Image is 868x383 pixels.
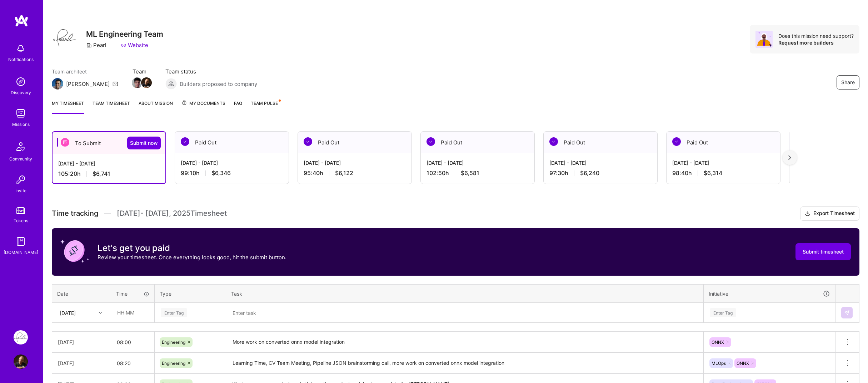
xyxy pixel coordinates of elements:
a: About Mission [139,99,173,114]
button: Export Timesheet [800,206,859,221]
h3: Let's get you paid [98,243,286,254]
a: Team Member Avatar [133,77,142,89]
img: Submit [844,310,850,316]
div: Invite [15,187,26,194]
img: logo [14,14,29,27]
img: Avatar [755,31,773,48]
a: FAQ [234,99,242,114]
img: To Submit [61,138,69,147]
div: 95:40 h [304,169,406,177]
div: Paid Out [421,132,534,153]
div: [DATE] [60,309,76,316]
span: Team [133,68,151,75]
div: To Submit [53,132,165,154]
p: Review your timesheet. Once everything looks good, hit the submit button. [98,254,286,261]
img: Team Member Avatar [132,77,143,88]
div: Time [116,290,149,297]
img: guide book [14,234,28,249]
input: HH:MM [111,303,154,322]
div: Initiative [709,290,830,298]
div: Missions [12,121,30,128]
div: Notifications [8,56,34,63]
button: Submit now [127,137,161,149]
a: Pearl: ML Engineering Team [12,330,30,344]
span: Engineering [162,361,185,366]
div: [DATE] - [DATE] [426,159,529,167]
th: Type [155,284,226,303]
div: Pearl [86,41,106,49]
input: HH:MM [111,354,154,373]
a: Website [121,41,148,49]
a: My Documents [181,99,225,114]
span: My Documents [181,99,225,107]
div: Community [9,155,32,163]
img: Paid Out [181,137,189,146]
button: Submit timesheet [795,243,851,260]
img: discovery [14,75,28,89]
i: icon Chevron [99,311,102,315]
img: Team Member Avatar [141,77,152,88]
span: $6,240 [580,169,599,177]
div: Enter Tag [710,307,736,318]
span: MLOps [712,361,726,366]
a: Team Pulse [251,99,280,114]
span: Submit timesheet [803,248,844,255]
div: 98:40 h [672,169,774,177]
div: [DATE] [58,338,105,346]
div: 102:50 h [426,169,529,177]
div: [DATE] - [DATE] [549,159,652,167]
th: Task [226,284,704,303]
div: Paid Out [544,132,657,153]
span: Builders proposed to company [180,80,257,88]
div: Paid Out [298,132,411,153]
img: Company Logo [52,25,78,51]
img: teamwork [14,106,28,121]
div: [DOMAIN_NAME] [4,249,38,256]
textarea: More work on converted onnx model integration [227,332,703,352]
textarea: Learning Time, CV Team Meeting, Pipeline JSON brainstorming call, more work on converted onnx mod... [227,353,703,373]
span: Time tracking [52,209,98,218]
span: $6,122 [335,169,353,177]
input: HH:MM [111,333,154,352]
img: Paid Out [304,137,312,146]
div: Does this mission need support? [778,32,854,39]
i: icon CompanyGray [86,42,92,48]
div: 105:20 h [58,170,160,178]
img: bell [14,41,28,56]
span: Team status [165,68,257,75]
span: Team Pulse [251,101,278,106]
div: [DATE] [58,359,105,367]
span: [DATE] - [DATE] , 2025 Timesheet [117,209,227,218]
i: icon Download [805,210,810,218]
div: [DATE] - [DATE] [181,159,283,167]
a: My timesheet [52,99,84,114]
div: Paid Out [667,132,780,153]
img: coin [60,237,89,265]
span: Engineering [162,339,185,345]
th: Date [52,284,111,303]
h3: ML Engineering Team [86,30,163,39]
span: Share [841,79,855,86]
button: Share [837,75,859,90]
span: $6,346 [211,169,231,177]
img: Community [12,138,29,155]
span: $6,314 [704,169,722,177]
span: ONNX [737,361,749,366]
span: $6,581 [461,169,479,177]
span: ONNX [712,339,724,345]
div: [DATE] - [DATE] [672,159,774,167]
span: $6,741 [93,170,110,178]
img: Invite [14,173,28,187]
i: icon Mail [113,81,118,87]
img: right [788,155,791,160]
a: User Avatar [12,354,30,369]
img: Pearl: ML Engineering Team [14,330,28,344]
div: [PERSON_NAME] [66,80,110,88]
img: Paid Out [426,137,435,146]
div: Request more builders [778,39,854,46]
div: Paid Out [175,132,289,153]
div: Tokens [14,217,28,224]
img: Paid Out [549,137,558,146]
img: Team Architect [52,78,63,90]
a: Team timesheet [93,99,130,114]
